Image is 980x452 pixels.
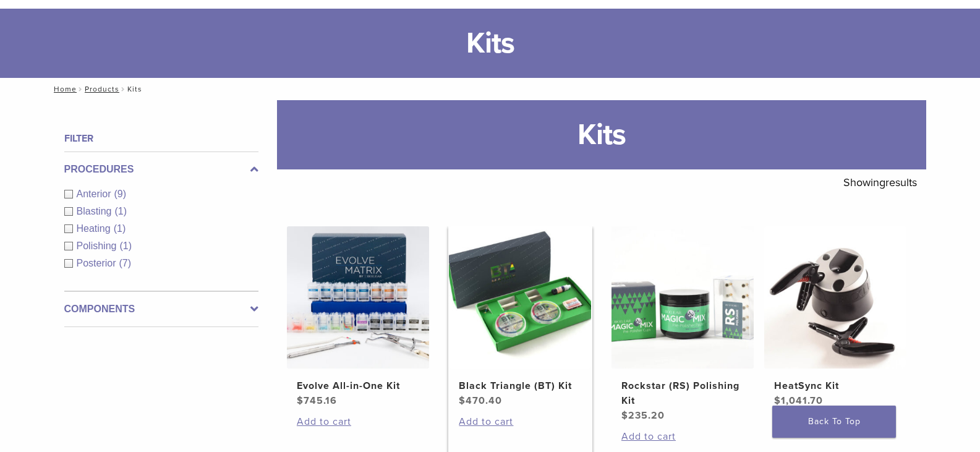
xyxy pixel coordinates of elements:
a: Add to cart: “Rockstar (RS) Polishing Kit” [621,429,744,444]
nav: Kits [45,78,935,100]
span: / [77,86,85,92]
span: Polishing [77,241,120,251]
bdi: 470.40 [459,394,502,407]
p: Showing results [843,169,917,195]
span: Heating [77,223,114,234]
span: (9) [114,189,127,199]
a: HeatSync KitHeatSync Kit $1,041.70 [764,226,908,408]
img: Black Triangle (BT) Kit [449,226,591,369]
h2: Black Triangle (BT) Kit [459,378,581,393]
span: Posterior [77,258,119,268]
span: $ [297,394,304,407]
h4: Filter [64,131,258,146]
img: HeatSync Kit [764,226,906,369]
bdi: 235.20 [621,409,665,422]
span: (1) [114,223,126,234]
a: Back To Top [772,406,896,438]
h2: Evolve All-in-One Kit [297,378,419,393]
img: Evolve All-in-One Kit [287,226,429,369]
span: (1) [114,206,127,216]
bdi: 745.16 [297,394,337,407]
span: Blasting [77,206,115,216]
span: / [119,86,127,92]
a: Black Triangle (BT) KitBlack Triangle (BT) Kit $470.40 [448,226,592,408]
label: Components [64,302,258,317]
span: (7) [119,258,132,268]
img: Rockstar (RS) Polishing Kit [611,226,754,369]
a: Rockstar (RS) Polishing KitRockstar (RS) Polishing Kit $235.20 [611,226,755,423]
span: $ [459,394,466,407]
h2: Rockstar (RS) Polishing Kit [621,378,744,408]
a: Products [85,85,119,93]
a: Add to cart: “Black Triangle (BT) Kit” [459,414,581,429]
span: $ [774,394,781,407]
h2: HeatSync Kit [774,378,897,393]
a: Home [50,85,77,93]
label: Procedures [64,162,258,177]
bdi: 1,041.70 [774,394,823,407]
a: Add to cart: “Evolve All-in-One Kit” [297,414,419,429]
a: Evolve All-in-One KitEvolve All-in-One Kit $745.16 [286,226,430,408]
span: Anterior [77,189,114,199]
span: (1) [119,241,132,251]
span: $ [621,409,628,422]
h1: Kits [277,100,926,169]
